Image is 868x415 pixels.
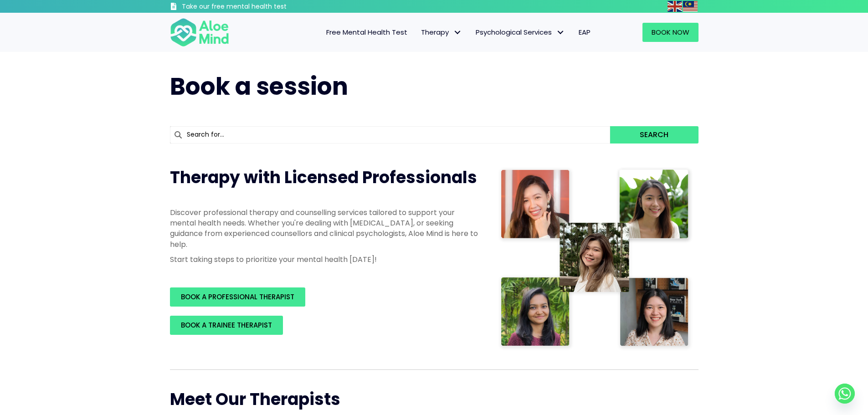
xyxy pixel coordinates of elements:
[170,2,335,13] a: Take our free mental health test
[835,384,855,404] a: Whatsapp
[683,1,699,11] a: Malay
[170,287,305,307] a: BOOK A PROFESSIONAL THERAPIST
[579,27,591,37] span: EAP
[652,27,689,37] span: Book Now
[451,26,464,39] span: Therapy: submenu
[668,1,682,12] img: en
[182,2,335,11] h3: Take our free mental health test
[414,23,469,42] a: TherapyTherapy: submenu
[683,1,698,12] img: ms
[642,23,699,42] a: Book Now
[572,23,597,42] a: EAP
[241,23,597,42] nav: Menu
[170,254,480,265] p: Start taking steps to prioritize your mental health [DATE]!
[170,17,229,47] img: Aloe mind Logo
[170,388,340,411] span: Meet Our Therapists
[610,126,698,143] button: Search
[170,166,477,189] span: Therapy with Licensed Professionals
[319,23,414,42] a: Free Mental Health Test
[469,23,572,42] a: Psychological ServicesPsychological Services: submenu
[170,207,480,250] p: Discover professional therapy and counselling services tailored to support your mental health nee...
[476,27,565,37] span: Psychological Services
[181,292,294,302] span: BOOK A PROFESSIONAL THERAPIST
[326,27,407,37] span: Free Mental Health Test
[668,1,683,11] a: English
[421,27,462,37] span: Therapy
[554,26,567,39] span: Psychological Services: submenu
[170,316,283,335] a: BOOK A TRAINEE THERAPIST
[181,320,272,330] span: BOOK A TRAINEE THERAPIST
[170,126,611,143] input: Search for...
[498,166,693,351] img: Therapist collage
[170,70,348,103] span: Book a session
